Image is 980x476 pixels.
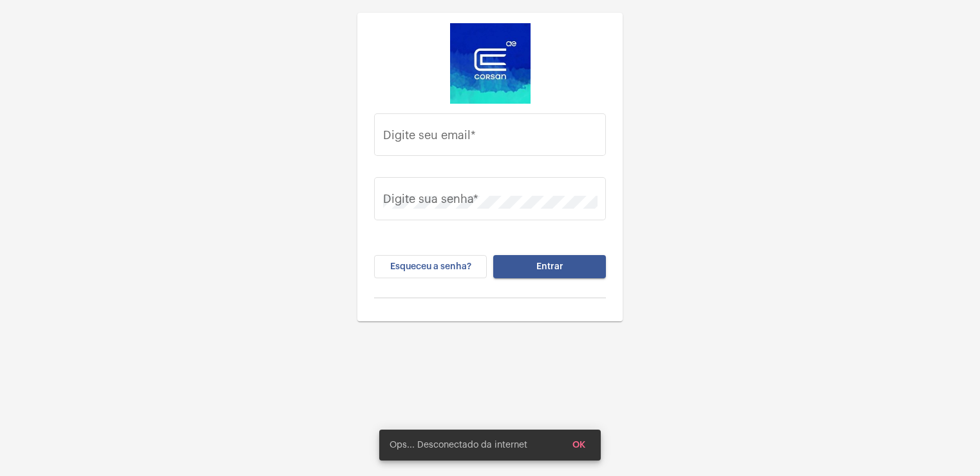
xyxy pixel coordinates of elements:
[536,262,563,271] span: Entrar
[572,441,585,450] span: OK
[374,255,487,278] button: Esqueceu a senha?
[562,433,596,457] button: OK
[450,23,531,104] img: d4669ae0-8c07-2337-4f67-34b0df7f5ae4.jpeg
[390,439,527,452] span: Ops... Desconectado da internet
[383,131,598,144] input: Digite seu email
[390,262,471,271] span: Esqueceu a senha?
[493,255,606,278] button: Entrar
